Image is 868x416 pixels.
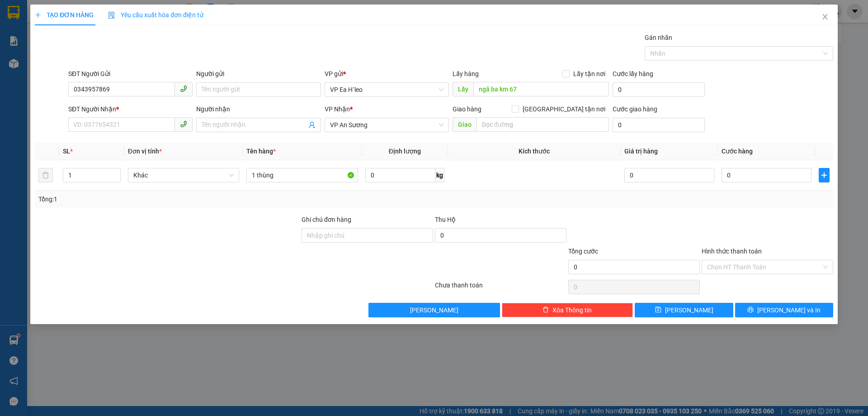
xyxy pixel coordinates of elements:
[453,105,481,113] span: Giao hàng
[435,216,456,223] span: Thu Hộ
[747,306,754,314] span: printer
[812,5,838,30] button: Close
[108,12,115,19] img: icon
[35,11,94,19] span: TẠO ĐƠN HÀNG
[613,118,705,132] input: Cước giao hàng
[38,168,53,182] button: delete
[35,12,41,18] span: plus
[453,70,479,77] span: Lấy hàng
[435,168,444,182] span: kg
[624,168,714,182] input: 0
[453,117,476,132] span: Giao
[570,69,609,79] span: Lấy tận nơi
[821,13,829,20] span: close
[180,85,187,92] span: phone
[196,69,321,79] div: Người gửi
[635,303,733,317] button: save[PERSON_NAME]
[645,34,672,41] label: Gán nhãn
[108,11,203,19] span: Yêu cầu xuất hóa đơn điện tử
[302,228,433,243] input: Ghi chú đơn hàng
[325,69,449,79] div: VP gửi
[722,148,753,155] span: Cước hàng
[196,104,321,114] div: Người nhận
[180,120,187,128] span: phone
[613,105,657,113] label: Cước giao hàng
[519,148,550,155] span: Kích thước
[68,69,193,79] div: SĐT Người Gửi
[63,148,70,155] span: SL
[757,305,821,315] span: [PERSON_NAME] và In
[542,306,549,314] span: delete
[702,248,762,255] label: Hình thức thanh toán
[434,280,567,296] div: Chưa thanh toán
[476,117,609,132] input: Dọc đường
[735,303,833,317] button: printer[PERSON_NAME] và In
[308,121,316,129] span: user-add
[624,148,658,155] span: Giá trị hàng
[568,248,598,255] span: Tổng cước
[246,168,358,182] input: VD: Bàn, Ghế
[325,105,350,113] span: VP Nhận
[368,303,500,317] button: [PERSON_NAME]
[302,216,351,223] label: Ghi chú đơn hàng
[502,303,633,317] button: deleteXóa Thông tin
[389,148,421,155] span: Định lượng
[68,104,193,114] div: SĐT Người Nhận
[473,82,609,96] input: Dọc đường
[519,104,609,114] span: [GEOGRAPHIC_DATA] tận nơi
[613,70,653,77] label: Cước lấy hàng
[128,148,162,155] span: Đơn vị tính
[819,172,829,179] span: plus
[655,306,661,314] span: save
[246,148,276,155] span: Tên hàng
[38,194,335,204] div: Tổng: 1
[552,305,592,315] span: Xóa Thông tin
[330,83,443,96] span: VP Ea H`leo
[613,82,705,97] input: Cước lấy hàng
[819,168,830,182] button: plus
[330,118,443,132] span: VP An Sương
[133,168,234,182] span: Khác
[453,82,473,96] span: Lấy
[665,305,713,315] span: [PERSON_NAME]
[410,305,458,315] span: [PERSON_NAME]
